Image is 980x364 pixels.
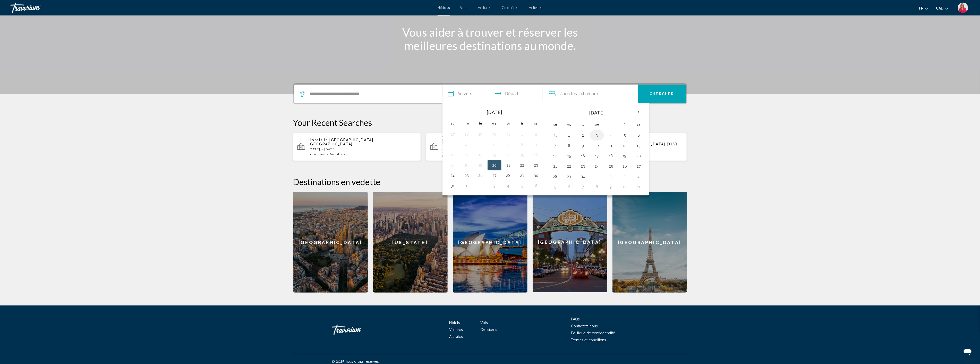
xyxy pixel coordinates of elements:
[504,151,513,159] button: Day 14
[449,328,463,332] a: Voitures
[532,131,540,138] button: Day 2
[518,172,526,179] button: Day 29
[571,338,606,342] a: Termes et conditions
[332,359,380,363] span: © 2025 Tous droits réservés.
[518,182,526,189] button: Day 5
[490,131,499,138] button: Day 30
[621,163,629,170] button: Day 26
[442,85,543,103] button: Check in and out dates
[532,172,540,179] button: Day 30
[463,151,471,159] button: Day 11
[635,173,643,180] button: Day 4
[449,162,457,169] button: Day 17
[373,192,448,293] div: [US_STATE]
[449,335,463,339] a: Activités
[638,85,686,103] button: Chercher
[551,142,559,149] button: Day 7
[309,138,375,146] span: [GEOGRAPHIC_DATA], [GEOGRAPHIC_DATA]
[476,182,485,189] button: Day 2
[480,328,497,332] a: Croisières
[607,132,615,139] button: Day 4
[449,141,457,148] button: Day 3
[959,343,976,360] iframe: Bouton de lancement de la fenêtre de messagerie
[571,324,598,328] span: Contactez-nous
[533,192,607,293] a: [GEOGRAPHIC_DATA]
[621,173,629,180] button: Day 3
[579,173,587,180] button: Day 30
[581,91,598,96] span: Chambre
[294,85,686,103] div: Search widget
[490,172,499,179] button: Day 27
[293,192,368,293] a: [GEOGRAPHIC_DATA]
[442,136,542,144] span: [GEOGRAPHIC_DATA] Riviera Maya All Inclusive ([GEOGRAPHIC_DATA], [GEOGRAPHIC_DATA])
[635,142,643,149] button: Day 13
[551,132,559,139] button: Day 31
[607,152,615,160] button: Day 18
[607,173,615,180] button: Day 2
[480,321,488,325] a: Vols
[476,162,485,169] button: Day 19
[293,117,687,128] p: Your Recent Searches
[460,6,467,10] a: Vols
[579,183,587,191] button: Day 7
[463,141,471,148] button: Day 4
[332,322,383,337] a: Travorium
[449,321,460,325] a: Hôtels
[476,172,485,179] button: Day 26
[607,183,615,191] button: Day 9
[607,163,615,170] button: Day 25
[426,133,554,161] button: [GEOGRAPHIC_DATA] Riviera Maya All Inclusive ([GEOGRAPHIC_DATA], [GEOGRAPHIC_DATA]) and Nearby Ho...
[551,173,559,180] button: Day 28
[543,85,638,103] button: Travelers: 2 adults, 0 children
[635,163,643,170] button: Day 27
[560,90,577,97] span: 2
[532,141,540,148] button: Day 9
[551,183,559,191] button: Day 5
[449,172,457,179] button: Day 24
[593,132,601,139] button: Day 3
[612,192,687,293] a: [GEOGRAPHIC_DATA]
[476,151,485,159] button: Day 12
[309,138,328,142] span: Hotels in
[463,162,471,169] button: Day 18
[532,151,540,159] button: Day 16
[293,177,687,187] h2: Destinations en vedette
[563,91,577,96] span: Adultes
[438,6,450,10] span: Hôtels
[577,90,598,97] span: , 1
[571,317,580,321] span: FAQs
[490,141,499,148] button: Day 6
[579,163,587,170] button: Day 23
[449,151,457,159] button: Day 10
[532,162,540,169] button: Day 23
[621,152,629,160] button: Day 19
[502,6,518,10] a: Croisières
[571,331,615,335] span: Politique de confidentialité
[607,142,615,149] button: Day 11
[463,131,471,138] button: Day 28
[936,6,944,10] span: CAD
[593,152,601,160] button: Day 17
[463,182,471,189] button: Day 1
[579,132,587,139] button: Day 2
[332,152,345,156] span: Adultes
[453,192,527,293] div: [GEOGRAPHIC_DATA]
[504,182,513,189] button: Day 4
[518,151,526,159] button: Day 15
[309,147,417,151] p: [DATE] - [DATE]
[919,6,924,10] span: fr
[309,152,326,156] span: 1
[621,132,629,139] button: Day 5
[518,131,526,138] button: Day 1
[478,6,491,10] a: Voitures
[562,106,632,119] th: [DATE]
[476,131,485,138] button: Day 29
